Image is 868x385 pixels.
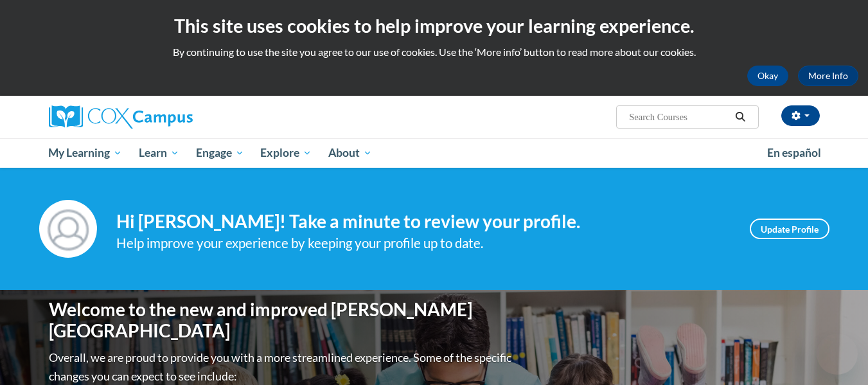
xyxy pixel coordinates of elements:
button: Okay [747,66,788,86]
a: My Learning [40,138,131,168]
span: Explore [260,145,312,161]
span: Learn [139,145,179,161]
div: Help improve your experience by keeping your profile up to date. [116,233,731,254]
h2: This site uses cookies to help improve your learning experience. [10,13,858,39]
img: Cox Campus [49,105,193,129]
a: More Info [798,66,858,86]
h4: Hi [PERSON_NAME]! Take a minute to review your profile. [116,211,731,233]
a: Cox Campus [49,105,293,129]
a: Engage [188,138,252,168]
span: Engage [196,145,244,161]
input: Search Courses [628,109,731,125]
h1: Welcome to the new and improved [PERSON_NAME][GEOGRAPHIC_DATA] [49,299,515,342]
span: En español [767,146,821,159]
button: Search [731,109,750,125]
div: Main menu [30,138,839,168]
a: Learn [130,138,188,168]
a: Explore [252,138,320,168]
span: About [328,145,372,161]
a: About [320,138,380,168]
p: By continuing to use the site you agree to our use of cookies. Use the ‘More info’ button to read... [10,45,858,59]
a: En español [759,139,829,166]
button: Account Settings [781,105,820,126]
iframe: Button to launch messaging window [817,334,858,375]
span: My Learning [48,145,122,161]
img: Profile Image [39,200,97,258]
a: Update Profile [750,219,829,239]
